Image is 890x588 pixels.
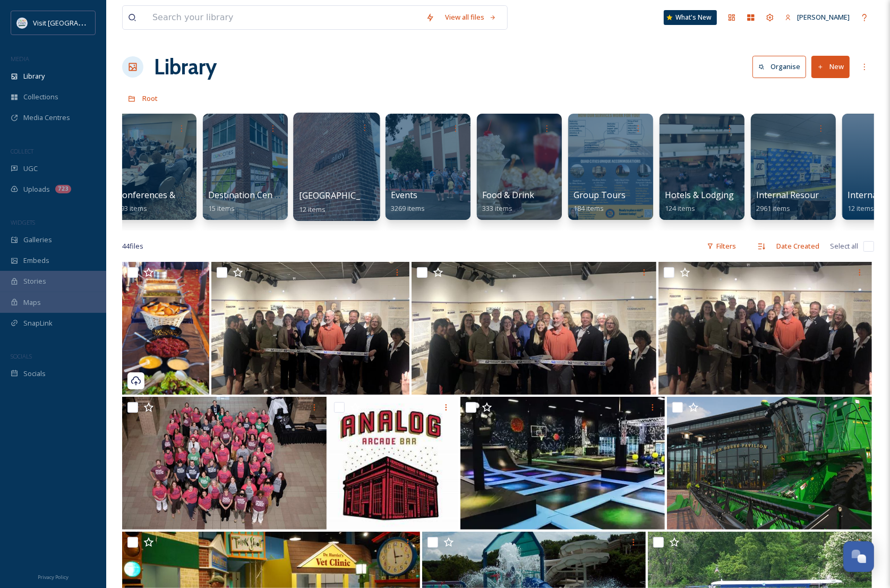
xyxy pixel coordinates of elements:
a: Root [142,92,158,105]
span: Library [23,71,45,81]
a: Group Tours184 items [574,190,626,213]
span: Visit [GEOGRAPHIC_DATA] [33,18,115,28]
a: Conferences & Tradeshows493 items [117,190,227,213]
img: IMG_9983.jpeg [211,262,409,395]
span: Food & Drink [482,189,534,201]
span: SnapLink [23,318,53,328]
a: Internal Resources2961 items [756,190,832,213]
span: UGC [23,164,38,174]
span: Uploads [23,184,50,194]
a: Privacy Policy [38,570,69,583]
span: Root [142,93,158,103]
span: Privacy Policy [38,574,69,581]
span: Collections [23,92,58,102]
span: Destination Centers [208,189,288,201]
img: QCCVB_VISIT_vert_logo_4c_tagline_122019.svg [17,18,28,28]
span: [GEOGRAPHIC_DATA] [299,190,386,201]
span: Media Centres [23,113,70,123]
span: Galleries [23,235,52,245]
span: Embeds [23,255,49,266]
span: Conferences & Tradeshows [117,189,227,201]
span: Group Tours [574,189,626,201]
a: Events3269 items [391,190,425,213]
span: Stories [23,276,46,286]
span: Internal Resources [756,189,832,201]
button: Open Chat [843,541,874,572]
span: WIDGETS [11,218,35,226]
span: 493 items [117,203,147,213]
span: Maps [23,297,41,308]
span: SOCIALS [11,352,32,360]
a: [PERSON_NAME] [780,7,855,28]
a: Library [154,51,217,83]
a: Food & Drink333 items [482,190,534,213]
span: Hotels & Lodging [665,189,734,201]
span: 124 items [665,203,695,213]
a: [GEOGRAPHIC_DATA]12 items [299,191,386,214]
span: 184 items [574,203,604,213]
img: OIP.jpg [329,397,458,530]
img: buffett.jpg [122,262,209,395]
button: New [811,56,850,78]
span: MEDIA [11,55,29,63]
span: 12 items [848,203,874,213]
a: What's New [664,10,717,25]
span: 15 items [208,203,235,213]
a: Hotels & Lodging124 items [665,190,734,213]
span: [PERSON_NAME] [797,12,850,22]
div: Date Created [771,236,825,257]
img: IMG_9981.jpeg [412,262,656,395]
span: 44 file s [122,241,143,251]
span: 2961 items [756,203,790,213]
img: DSCF3153.jpg [122,397,327,530]
img: OIP.webp [460,397,665,530]
a: Destination Centers15 items [208,190,288,213]
div: Filters [701,236,741,257]
span: 333 items [482,203,512,213]
button: Organise [752,56,806,78]
a: View all files [440,7,502,28]
input: Search your library [147,6,421,29]
span: COLLECT [11,147,33,155]
span: 12 items [299,204,326,214]
span: Socials [23,369,46,379]
span: 3269 items [391,203,425,213]
div: 723 [55,185,71,193]
span: Events [391,189,417,201]
span: Select all [830,241,858,251]
img: JDP Hardscape 1.jpg [667,397,872,530]
img: IMG_9984.jpeg [658,262,872,395]
a: Organise [752,56,811,78]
